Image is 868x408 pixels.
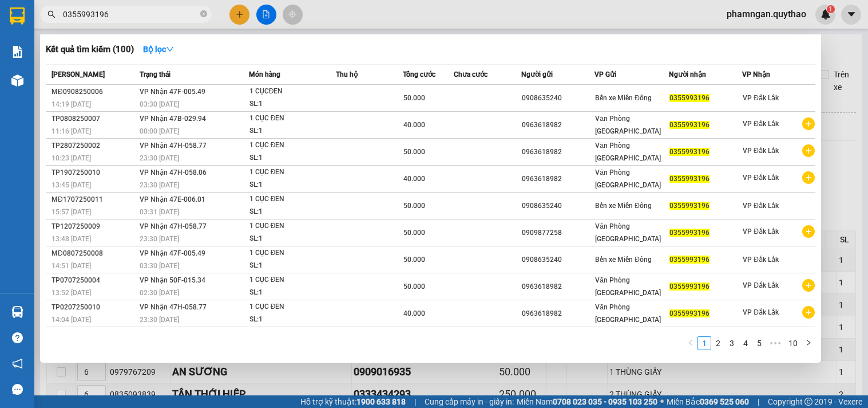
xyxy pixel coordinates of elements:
[522,146,594,158] div: 0963618982
[802,117,815,130] span: plus-circle
[802,279,815,292] span: plus-circle
[725,336,739,350] li: 3
[595,168,661,189] span: Văn Phòng [GEOGRAPHIC_DATA]
[684,336,697,350] button: left
[249,166,335,179] div: 1 CỤC ĐEN
[249,313,335,326] div: SL: 1
[726,337,738,350] a: 3
[403,175,425,183] span: 40.000
[403,70,435,79] span: Tổng cước
[51,127,91,135] span: 11:16 [DATE]
[595,222,661,243] span: Văn Phòng [GEOGRAPHIC_DATA]
[403,309,425,317] span: 40.000
[51,208,91,216] span: 15:57 [DATE]
[753,337,766,350] a: 5
[595,94,652,102] span: Bến xe Miền Đông
[522,200,594,212] div: 0908635240
[134,40,183,58] button: Bộ lọcdown
[403,202,425,210] span: 50.000
[12,358,23,369] span: notification
[742,70,770,79] span: VP Nhận
[595,303,661,324] span: Văn Phòng [GEOGRAPHIC_DATA]
[684,336,697,350] li: Previous Page
[336,70,358,79] span: Thu hộ
[802,306,815,319] span: plus-circle
[669,94,710,102] span: 0355993196
[403,148,425,156] span: 50.000
[595,115,661,135] span: Văn Phòng [GEOGRAPHIC_DATA]
[594,70,616,79] span: VP Gửi
[711,336,725,350] li: 2
[51,154,91,162] span: 10:23 [DATE]
[249,139,335,152] div: 1 CỤC ĐEN
[12,332,23,343] span: question-circle
[403,121,425,129] span: 40.000
[743,147,779,155] span: VP Đắk Lắk
[140,88,205,96] span: VP Nhận 47F-005.49
[12,384,23,395] span: message
[454,70,487,79] span: Chưa cước
[522,308,594,320] div: 0963618982
[51,301,136,313] div: TP0207250010
[669,309,710,317] span: 0355993196
[249,112,335,125] div: 1 CỤC ĐEN
[802,336,815,350] button: right
[522,119,594,131] div: 0963618982
[785,337,801,350] a: 10
[595,142,661,162] span: Văn Phòng [GEOGRAPHIC_DATA]
[669,229,710,237] span: 0355993196
[51,194,136,206] div: MĐ1707250011
[522,92,594,104] div: 0908635240
[200,10,207,17] span: close-circle
[249,152,335,164] div: SL: 1
[140,289,179,297] span: 02:30 [DATE]
[743,227,779,236] span: VP Đắk Lắk
[743,281,779,289] span: VP Đắk Lắk
[249,247,335,260] div: 1 CỤC ĐEN
[249,287,335,299] div: SL: 1
[249,328,335,340] div: 1 CỤC ĐEN
[249,206,335,218] div: SL: 1
[200,9,207,20] span: close-circle
[51,289,91,297] span: 13:52 [DATE]
[669,121,710,129] span: 0355993196
[249,70,280,79] span: Món hàng
[802,144,815,157] span: plus-circle
[140,262,179,270] span: 03:30 [DATE]
[521,70,553,79] span: Người gửi
[805,339,812,346] span: right
[11,306,23,318] img: warehouse-icon
[140,142,207,150] span: VP Nhận 47H-058.77
[51,140,136,152] div: TP2807250002
[140,222,207,230] span: VP Nhận 47H-058.77
[140,316,179,324] span: 23:30 [DATE]
[63,8,198,21] input: Tìm tên, số ĐT hoặc mã đơn
[51,274,136,287] div: TP0707250004
[51,181,91,189] span: 13:45 [DATE]
[249,85,335,98] div: 1 CỤCĐEN
[140,208,179,216] span: 03:31 [DATE]
[802,336,815,350] li: Next Page
[140,154,179,162] span: 23:30 [DATE]
[743,308,779,316] span: VP Đắk Lắk
[595,202,652,210] span: Bến xe Miền Đông
[766,336,784,350] li: Next 5 Pages
[249,233,335,245] div: SL: 1
[802,171,815,184] span: plus-circle
[140,235,179,243] span: 23:30 [DATE]
[249,260,335,272] div: SL: 1
[51,100,91,108] span: 14:19 [DATE]
[51,70,105,79] span: [PERSON_NAME]
[51,248,136,260] div: MĐ0807250008
[669,202,710,210] span: 0355993196
[403,94,425,102] span: 50.000
[403,283,425,291] span: 50.000
[669,148,710,156] span: 0355993196
[669,256,710,264] span: 0355993196
[249,179,335,191] div: SL: 1
[140,115,206,123] span: VP Nhận 47B-029.94
[51,262,91,270] span: 14:51 [DATE]
[47,10,56,18] span: search
[595,256,652,264] span: Bến xe Miền Đông
[784,336,802,350] li: 10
